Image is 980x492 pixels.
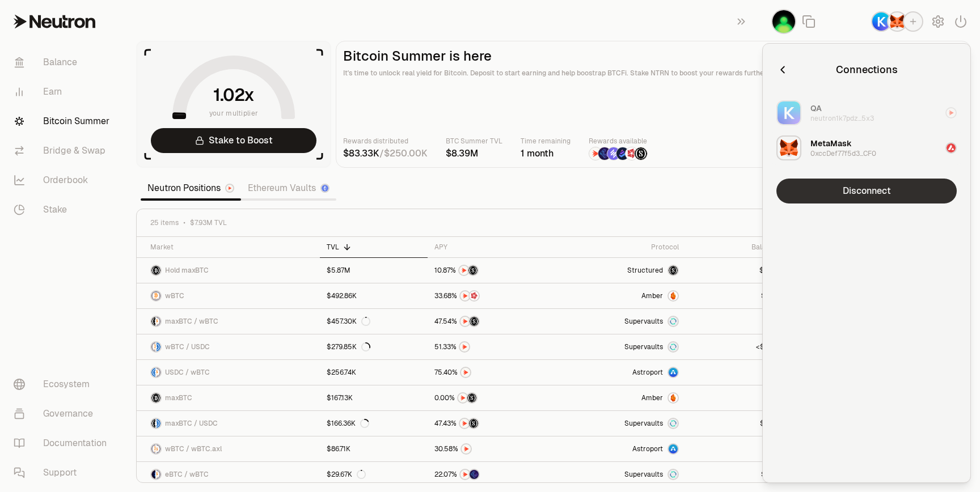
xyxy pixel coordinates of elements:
[557,309,686,334] a: SupervaultsSupervaults
[460,342,469,351] img: NTRN
[632,444,663,453] span: Astroport
[343,67,964,79] p: It's time to unlock real yield for Bitcoin. Deposit to start earning and help boostrap BTCFi. Sta...
[151,368,155,377] img: USDC Logo
[470,291,479,300] img: Mars Fragments
[557,411,686,436] a: SupervaultsSupervaults
[686,360,784,385] a: --
[669,266,678,275] img: maxBTC
[165,342,210,351] span: wBTC / USDC
[157,342,160,351] img: USDC Logo
[327,419,369,428] div: $166.36K
[5,399,122,429] a: Governance
[5,195,122,224] a: Stake
[151,317,155,326] img: maxBTC Logo
[151,470,155,479] img: eBTC Logo
[810,103,822,114] div: QA
[5,429,122,458] a: Documentation
[624,342,663,351] span: Supervaults
[557,283,686,308] a: AmberAmber
[165,368,210,377] span: USDC / wBTC
[434,316,550,327] button: NTRNStructured Points
[686,309,784,334] a: --
[343,48,964,64] h2: Bitcoin Summer is here
[209,108,259,119] span: your multiplier
[327,243,421,252] div: TVL
[778,101,800,124] img: QA
[157,470,160,479] img: wBTC Logo
[459,266,468,275] img: NTRN
[137,309,320,334] a: maxBTC LogowBTC LogomaxBTC / wBTC
[137,436,320,461] a: wBTC LogowBTC.axl LogowBTC / wBTC.axl
[521,135,571,147] p: Time remaining
[947,108,956,117] img: Neutron Logo
[137,283,320,308] a: wBTC LogowBTC
[772,10,795,33] img: QA
[635,147,647,160] img: Structured Points
[241,177,336,200] a: Ethereum Vaults
[165,470,209,479] span: eBTC / wBTC
[137,360,320,385] a: USDC LogowBTC LogoUSDC / wBTC
[770,131,964,165] button: MetaMaskMetaMask0xccDef77f5d3...CF0Avalanche Logo
[137,411,320,436] a: maxBTC LogoUSDC LogomaxBTC / USDC
[947,143,956,152] img: Avalanche Logo
[226,185,233,192] img: Neutron Logo
[469,419,478,428] img: Structured Points
[320,385,428,410] a: $167.13K
[776,179,957,203] button: Disconnect
[5,77,122,107] a: Earn
[165,317,218,326] span: maxBTC / wBTC
[428,309,557,334] a: NTRNStructured Points
[686,385,784,410] a: --
[624,419,663,428] span: Supervaults
[428,334,557,359] a: NTRN
[151,291,160,300] img: wBTC Logo
[157,419,160,428] img: USDC Logo
[467,393,476,402] img: Structured Points
[557,334,686,359] a: SupervaultsSupervaults
[446,135,502,147] p: BTC Summer TVL
[434,290,550,302] button: NTRNMars Fragments
[320,436,428,461] a: $86.71K
[141,177,241,200] a: Neutron Positions
[616,147,629,160] img: Bedrock Diamonds
[624,317,663,326] span: Supervaults
[137,334,320,359] a: wBTC LogoUSDC LogowBTC / USDC
[327,317,370,326] div: $457.30K
[641,291,663,300] span: Amber
[564,243,679,252] div: Protocol
[428,283,557,308] a: NTRNMars Fragments
[888,12,906,31] img: MetaMask
[434,418,550,429] button: NTRNStructured Points
[165,266,209,275] span: Hold maxBTC
[589,147,602,160] img: NTRN
[872,12,890,31] img: Keplr
[320,258,428,283] a: $5.87M
[669,291,678,300] img: Amber
[770,96,964,130] button: QAQAneutron1k7pdz...5x3Neutron Logo
[190,218,227,227] span: $7.93M TVL
[5,458,122,487] a: Support
[557,360,686,385] a: Astroport
[137,385,320,410] a: maxBTC LogomaxBTC
[327,368,356,377] div: $256.74K
[157,317,160,326] img: wBTC Logo
[165,291,184,300] span: wBTC
[157,444,160,453] img: wBTC.axl Logo
[669,470,678,479] img: Supervaults
[810,114,874,123] div: neutron1k7pdz...5x3
[428,411,557,436] a: NTRNStructured Points
[428,462,557,487] a: NTRNEtherFi Points
[165,419,218,428] span: maxBTC / USDC
[322,185,328,192] img: Ethereum Logo
[150,218,179,227] span: 25 items
[327,291,357,300] div: $492.86K
[557,258,686,283] a: StructuredmaxBTC
[428,258,557,283] a: NTRNStructured Points
[557,385,686,410] a: AmberAmber
[343,135,428,147] p: Rewards distributed
[626,147,638,160] img: Mars Fragments
[692,243,778,252] div: Balance
[458,393,467,402] img: NTRN
[460,419,469,428] img: NTRN
[461,291,470,300] img: NTRN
